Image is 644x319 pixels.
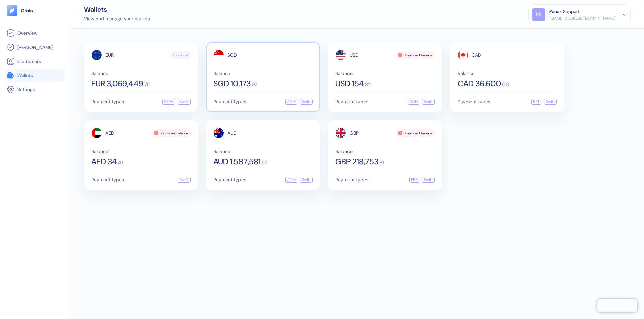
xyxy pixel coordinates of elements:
[17,86,35,93] span: Settings
[7,71,63,79] a: Wallets
[335,80,364,88] span: USD 154
[7,5,17,16] img: logo-tablet-V2.svg
[227,53,237,57] span: SGD
[501,82,509,87] span: . 00
[213,158,261,166] span: AUD 1,587,581
[458,80,501,88] span: CAD 36,600
[300,99,313,105] div: Swift
[105,131,114,135] span: AED
[335,149,435,154] span: Balance
[178,177,191,183] div: Swift
[378,160,384,165] span: . 81
[17,44,53,51] span: [PERSON_NAME]
[117,160,123,165] span: . 41
[335,99,368,104] span: Payment types
[91,71,191,76] span: Balance
[422,99,435,105] div: Swift
[7,29,63,37] a: Overview
[17,72,33,79] span: Wallets
[7,85,63,93] a: Settings
[335,71,435,76] span: Balance
[335,177,368,182] span: Payment types
[213,177,246,182] span: Payment types
[152,129,191,137] div: Insufficient balance
[213,71,313,76] span: Balance
[531,99,541,105] div: EFT
[409,177,419,183] div: FPS
[213,149,313,154] span: Balance
[350,131,359,135] span: GBP
[105,53,114,57] span: EUR
[472,53,481,57] span: CAD
[84,15,150,22] div: View and manage your wallets
[364,82,371,87] span: . 82
[458,71,557,76] span: Balance
[396,51,435,59] div: Insufficient balance
[91,149,191,154] span: Balance
[597,299,637,312] iframe: Chatra live chat
[408,99,419,105] div: ACH
[350,53,359,57] span: USD
[91,99,124,104] span: Payment types
[213,80,251,88] span: SGD 10,173
[285,177,297,183] div: ACH
[84,6,150,13] div: Wallets
[458,99,490,104] span: Payment types
[7,43,63,51] a: [PERSON_NAME]
[396,129,435,137] div: Insufficient balance
[17,30,37,36] span: Overview
[261,160,267,165] span: . 57
[532,8,545,21] div: PS
[91,177,124,182] span: Payment types
[213,99,246,104] span: Payment types
[300,177,313,183] div: Swift
[7,57,63,65] a: Customers
[17,58,41,65] span: Customers
[178,99,191,105] div: Swift
[143,82,151,87] span: . 70
[173,53,188,58] span: Functional
[544,99,557,105] div: Swift
[227,131,237,135] span: AUD
[251,82,258,87] span: . 92
[285,99,297,105] div: ACH
[549,15,615,21] div: [EMAIL_ADDRESS][DOMAIN_NAME]
[549,8,580,15] div: Panax Support
[335,158,378,166] span: GBP 218,753
[91,80,143,88] span: EUR 3,069,449
[21,8,33,13] img: logo
[162,99,175,105] div: SEPA
[91,158,117,166] span: AED 34
[422,177,435,183] div: Swift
